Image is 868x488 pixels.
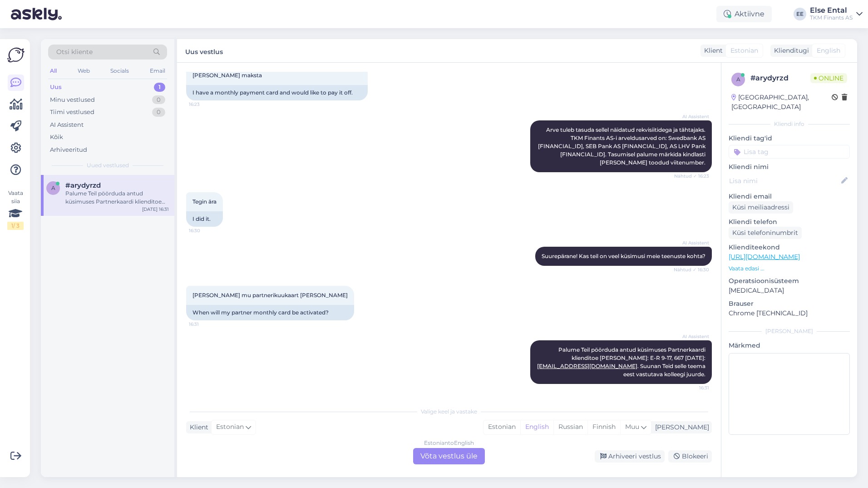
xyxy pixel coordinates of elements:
div: Arhiveeri vestlus [595,450,665,463]
div: All [48,65,59,77]
div: Socials [108,65,131,77]
div: TKM Finants AS [810,14,853,21]
div: When will my partner monthly card be activated? [186,305,354,320]
div: Palume Teil pöörduda antud küsimuses Partnerkaardi klienditoe [PERSON_NAME]: E-R 9-17, 667 [DATE]... [65,189,169,206]
span: [PERSON_NAME] mu partnerikuukaart [PERSON_NAME] [192,292,348,299]
div: Russian [553,420,587,434]
div: Estonian [483,420,520,434]
p: Vaata edasi ... [729,264,850,273]
span: 16:23 [189,101,223,108]
div: 0 [152,95,165,105]
input: Lisa tag [729,145,850,159]
span: #arydyrzd [65,181,101,189]
a: Else EntalTKM Finants AS [810,7,863,21]
div: I have a monthly payment card and would like to pay it off. [186,85,368,100]
div: 0 [152,108,165,117]
p: Brauser [729,299,850,309]
div: Web [76,65,92,77]
p: Kliendi tag'id [729,134,850,143]
div: 1 [154,83,165,92]
div: Klienditugi [770,46,809,55]
div: Küsi meiliaadressi [729,201,793,214]
div: AI Assistent [50,120,84,129]
label: Uus vestlus [185,45,223,57]
div: Tiimi vestlused [50,108,94,117]
p: [MEDICAL_DATA] [729,286,850,295]
div: Estonian to English [424,439,474,447]
span: Nähtud ✓ 16:30 [674,266,709,273]
span: 16:31 [675,384,709,391]
span: Arve tuleb tasuda sellel näidatud rekvisiitidega ja tähtajaks. TKM Finants AS-i arveldusarved on:... [538,126,707,166]
span: Nähtud ✓ 16:23 [674,173,709,179]
span: Estonian [730,46,758,55]
span: AI Assistent [675,239,709,246]
div: Email [148,65,167,77]
span: AI Assistent [675,333,709,340]
div: I did it. [186,211,223,227]
div: Blokeeri [668,450,712,463]
div: Vaata siia [7,189,24,230]
div: # arydyrzd [750,73,810,84]
div: Kõik [50,133,63,142]
span: Muu [625,423,639,431]
p: Operatsioonisüsteem [729,276,850,286]
div: [PERSON_NAME] [729,327,850,335]
div: [DATE] 16:31 [142,206,169,213]
div: Küsi telefoninumbrit [729,227,802,239]
div: Finnish [587,420,620,434]
input: Lisa nimi [729,176,839,186]
span: a [736,76,740,83]
div: [PERSON_NAME] [651,423,709,432]
div: Kliendi info [729,120,850,128]
span: AI Assistent [675,113,709,120]
span: Uued vestlused [87,161,129,169]
p: Klienditeekond [729,243,850,252]
p: Kliendi email [729,192,850,201]
div: [GEOGRAPHIC_DATA], [GEOGRAPHIC_DATA] [731,93,832,112]
div: Arhiveeritud [50,145,87,154]
span: a [51,184,55,191]
div: Klient [186,423,208,432]
a: [URL][DOMAIN_NAME] [729,253,800,261]
span: Online [810,73,847,83]
div: Aktiivne [716,6,772,22]
span: 16:30 [189,227,223,234]
p: Chrome [TECHNICAL_ID] [729,309,850,318]
div: Võta vestlus üle [413,448,485,464]
p: Kliendi telefon [729,217,850,227]
div: Valige keel ja vastake [186,408,712,416]
p: Kliendi nimi [729,162,850,172]
img: Askly Logo [7,46,25,64]
span: Estonian [216,422,244,432]
div: Klient [700,46,723,55]
div: Uus [50,83,62,92]
div: Else Ental [810,7,853,14]
span: 16:31 [189,321,223,328]
p: Märkmed [729,341,850,350]
span: English [817,46,840,55]
a: [EMAIL_ADDRESS][DOMAIN_NAME] [537,363,637,369]
span: Suurepärane! Kas teil on veel küsimusi meie teenuste kohta? [542,253,705,259]
span: Palume Teil pöörduda antud küsimuses Partnerkaardi klienditoe [PERSON_NAME]: E-R 9-17, 667 [DATE]... [537,346,707,378]
span: Otsi kliente [56,47,93,57]
div: 1 / 3 [7,222,24,230]
div: Minu vestlused [50,95,95,105]
span: Tegin ära [192,198,217,205]
div: English [520,420,553,434]
div: EE [794,8,806,20]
